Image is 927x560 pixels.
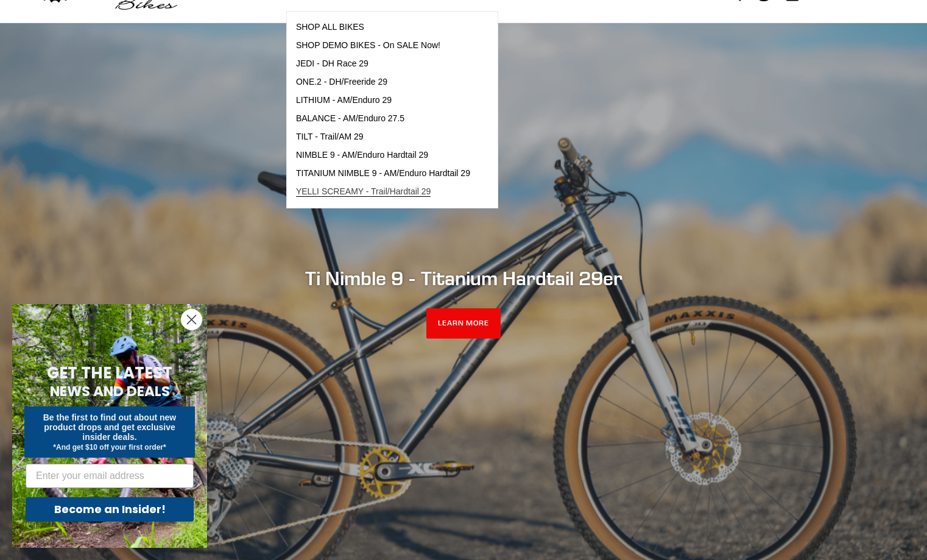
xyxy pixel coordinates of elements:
[296,95,392,105] span: LITHIUM - AM/Enduro 29
[287,91,479,110] a: LITHIUM - AM/Enduro 29
[296,132,364,142] span: TILT - Trail/AM 29
[296,168,470,179] span: TITANIUM NIMBLE 9 - AM/Enduro Hardtail 29
[296,58,368,69] span: JEDI - DH Race 29
[287,146,479,165] a: NIMBLE 9 - AM/Enduro Hardtail 29
[287,55,479,73] a: JEDI - DH Race 29
[132,267,795,290] h2: Ti Nimble 9 - Titanium Hardtail 29er
[43,413,177,442] span: Be the first to find out about new product drops and get exclusive insider deals.
[296,113,404,124] span: BALANCE - AM/Enduro 27.5
[47,362,172,384] span: GET THE LATEST
[296,40,440,51] span: SHOP DEMO BIKES - On SALE Now!
[296,186,431,197] span: YELLI SCREAMY - Trail/Hardtail 29
[296,150,428,160] span: NIMBLE 9 - AM/Enduro Hardtail 29
[287,37,479,55] a: SHOP DEMO BIKES - On SALE Now!
[287,165,479,183] a: TITANIUM NIMBLE 9 - AM/Enduro Hardtail 29
[53,443,166,452] span: *And get $10 off your first order*
[296,22,364,32] span: SHOP ALL BIKES
[181,309,202,330] button: Close dialog
[287,18,479,37] a: SHOP ALL BIKES
[287,73,479,91] a: ONE.2 - DH/Freeride 29
[426,308,501,339] a: LEARN MORE
[287,183,479,201] a: YELLI SCREAMY - Trail/Hardtail 29
[287,110,479,128] a: BALANCE - AM/Enduro 27.5
[50,381,170,401] span: NEWS AND DEALS
[26,464,194,488] input: Enter your email address
[296,77,387,87] span: ONE.2 - DH/Freeride 29
[26,497,194,522] button: Become an Insider!
[287,128,479,146] a: TILT - Trail/AM 29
